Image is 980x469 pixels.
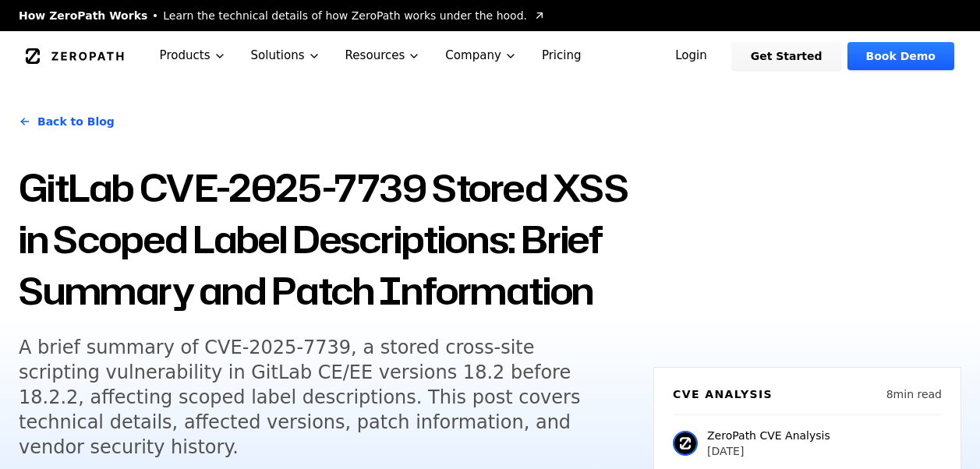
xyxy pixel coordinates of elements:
[673,386,773,402] h6: CVE Analysis
[19,8,147,23] span: How ZeroPath Works
[333,31,433,80] button: Resources
[673,431,698,456] img: ZeroPath CVE Analysis
[19,100,115,143] a: Back to Blog
[19,8,546,23] a: How ZeroPath WorksLearn the technical details of how ZeroPath works under the hood.
[239,31,333,80] button: Solutions
[19,335,617,460] h5: A brief summary of CVE-2025-7739, a stored cross-site scripting vulnerability in GitLab CE/EE ver...
[732,42,841,70] a: Get Started
[707,428,830,443] p: ZeroPath CVE Analysis
[656,42,726,70] a: Login
[886,386,942,402] p: 8 min read
[19,162,635,316] h1: GitLab CVE-2025-7739 Stored XSS in Scoped Label Descriptions: Brief Summary and Patch Information
[707,443,830,459] p: [DATE]
[847,42,954,70] a: Book Demo
[433,31,529,80] button: Company
[529,31,594,80] a: Pricing
[163,8,527,23] span: Learn the technical details of how ZeroPath works under the hood.
[147,31,239,80] button: Products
